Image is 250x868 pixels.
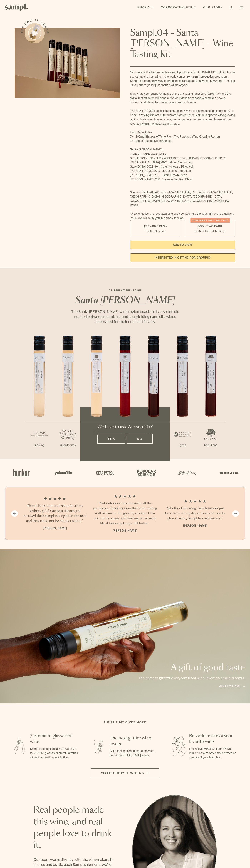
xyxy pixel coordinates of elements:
p: Red Blend [197,443,225,447]
a: interested in gifting for groups? [130,253,236,262]
li: 2 / 7 [54,336,82,459]
p: Chardonnay [54,443,82,447]
button: Add to Cart [130,241,236,249]
img: Sampl logo [5,4,28,11]
div: Christmas SALE! Save 20% [190,218,230,223]
p: Red Blend [139,443,168,447]
p: Syrah [168,443,197,447]
a: Shop All [136,4,155,11]
b: [PERSON_NAME] [113,529,137,532]
button: Next slide [232,510,239,517]
a: Corporate Gifting [159,4,198,11]
img: Sampl.04 - Santa Barbara - Wine Tasting Kit [15,28,120,98]
li: 2 / 4 [93,494,157,533]
b: [PERSON_NAME] [183,524,207,527]
li: 3 / 4 [163,494,227,533]
p: The perfect gift for everyone from wine lovers to casual sippers. [138,675,245,680]
a: Add to cart [219,684,245,689]
h3: “Not only does this eliminate all the confusion of picking from the never ending wall of wine in ... [93,501,157,526]
h3: “Sampl is my one-stop shop for all my birthday gifts! Our best friends just received their Sampl ... [23,503,87,523]
b: [PERSON_NAME] [43,526,67,530]
li: 7 / 7 [197,336,225,459]
h3: “Whether I'm having friends over or just tired from a long day at work and need a glass of wine, ... [163,506,227,521]
li: 6 / 7 [168,336,197,459]
small: Try the Capsule [145,229,165,233]
li: 5 / 7 [139,336,168,459]
button: See how it works [25,23,45,43]
span: $95 - Two Pack [198,224,222,228]
li: 4 / 7 [111,336,139,459]
p: Riesling [25,443,54,447]
small: Perfect For 2-4 Tastings [195,229,225,233]
p: Chardonnay [82,443,111,447]
li: 1 / 7 [25,336,54,459]
li: 3 / 7 [82,336,111,459]
li: 1 / 4 [23,494,87,533]
a: Our Story [201,4,224,11]
p: A gift of good taste [138,663,245,672]
button: Previous slide [11,510,18,517]
p: Pinot Noir [111,443,139,447]
span: $55 - One Pack [143,224,167,228]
